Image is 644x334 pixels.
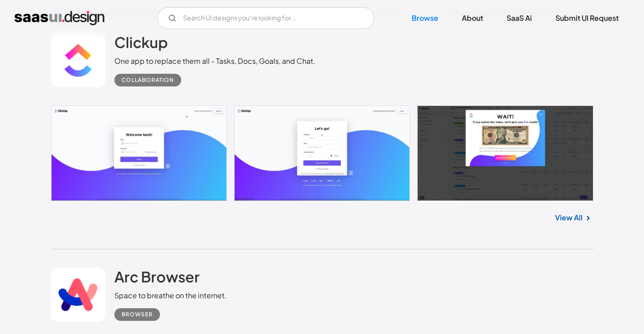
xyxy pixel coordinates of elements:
[14,11,104,25] a: home
[24,24,99,31] div: Domain: [DOMAIN_NAME]
[451,8,494,28] a: About
[157,7,374,29] form: Email Form
[122,75,174,86] div: Collaboration
[114,290,227,301] div: Space to breathe on the internet.
[14,24,22,31] img: website_grey.svg
[401,8,449,28] a: Browse
[24,52,32,60] img: tab_domain_overview_orange.svg
[545,8,630,28] a: Submit UI Request
[34,53,81,59] div: Domain Overview
[14,14,22,22] img: logo_orange.svg
[122,309,153,320] div: Browser
[114,267,200,286] h2: Arc Browser
[114,33,168,56] a: Clickup
[157,7,374,29] input: Search UI designs you're looking for...
[25,14,44,22] div: v 4.0.25
[114,267,200,290] a: Arc Browser
[555,212,583,223] a: View All
[90,52,97,60] img: tab_keywords_by_traffic_grey.svg
[100,53,152,59] div: Keywords by Traffic
[114,33,168,51] h2: Clickup
[114,56,315,67] div: One app to replace them all - Tasks, Docs, Goals, and Chat.
[496,8,543,28] a: SaaS Ai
